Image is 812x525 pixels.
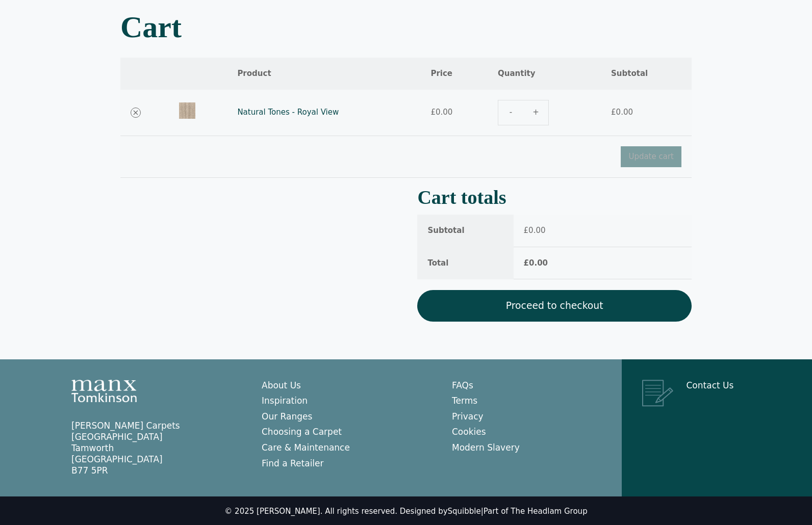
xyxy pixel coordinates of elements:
a: Squibble [448,507,481,516]
span: £ [524,226,529,235]
th: Total [417,247,513,280]
bdi: 0.00 [524,226,546,235]
a: About Us [262,380,301,390]
a: Natural Tones - Royal View [237,108,339,117]
span: £ [611,108,616,117]
th: Subtotal [601,58,692,90]
a: Contact Us [687,380,734,390]
th: Price [420,58,488,90]
a: Modern Slavery [452,442,520,453]
a: FAQs [452,380,473,390]
a: Our Ranges [262,411,312,422]
h1: Cart [120,12,692,42]
a: Choosing a Carpet [262,427,342,437]
button: Update cart [621,146,681,167]
bdi: 0.00 [611,108,633,117]
th: Product [227,58,420,90]
p: [PERSON_NAME] Carpets [GEOGRAPHIC_DATA] Tamworth [GEOGRAPHIC_DATA] B77 5PR [71,420,241,476]
a: Care & Maintenance [262,442,350,453]
a: Inspiration [262,396,308,406]
a: Find a Retailer [262,458,324,468]
a: Part of The Headlam Group [484,507,588,516]
span: £ [430,108,436,117]
a: Remove Natural Tones - Royal View from cart [131,108,141,118]
div: © 2025 [PERSON_NAME]. All rights reserved. Designed by | [224,507,587,517]
span: £ [524,258,529,268]
a: Cookies [452,427,486,437]
a: Proceed to checkout [417,290,692,322]
h2: Cart totals [417,190,692,205]
img: Natural Tones - Royal View [179,102,195,119]
a: Terms [452,396,477,406]
bdi: 0.00 [524,258,548,268]
img: Manx Tomkinson Logo [71,380,137,402]
bdi: 0.00 [430,108,452,117]
th: Subtotal [417,215,513,247]
a: Privacy [452,411,484,422]
th: Quantity [488,58,601,90]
